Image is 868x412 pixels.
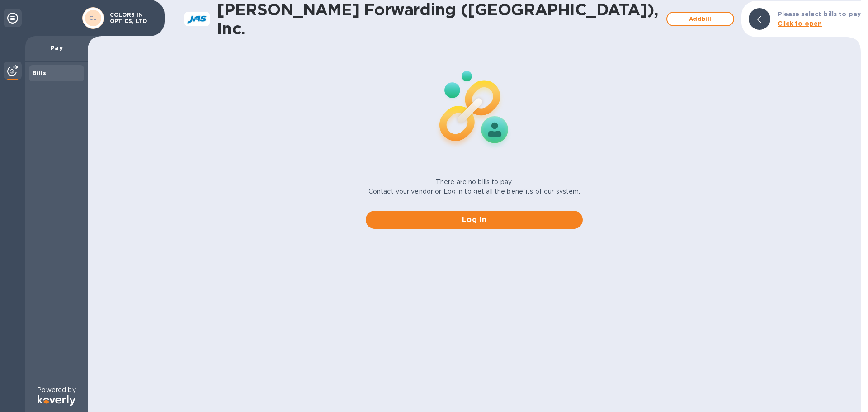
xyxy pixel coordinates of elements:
[675,14,726,24] span: Add bill
[373,214,576,225] span: Log in
[33,70,46,76] b: Bills
[366,211,583,229] button: Log in
[368,177,580,196] p: There are no bills to pay. Contact your vendor or Log in to get all the benefits of our system.
[38,395,75,406] img: Logo
[778,20,822,27] b: Click to open
[33,43,80,52] p: Pay
[89,14,97,21] b: CL
[110,12,155,24] p: COLORS IN OPTICS, LTD
[666,12,734,26] button: Addbill
[37,385,75,395] p: Powered by
[778,10,861,18] b: Please select bills to pay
